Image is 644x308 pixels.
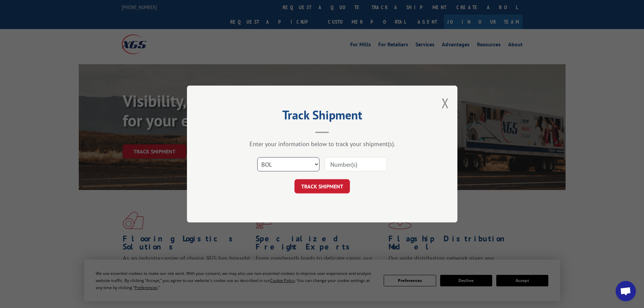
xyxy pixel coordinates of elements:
button: Close modal [442,94,449,112]
input: Number(s) [325,157,387,171]
button: TRACK SHIPMENT [294,179,350,193]
div: Open chat [616,281,636,301]
div: Enter your information below to track your shipment(s). [221,140,424,148]
h2: Track Shipment [221,110,424,123]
